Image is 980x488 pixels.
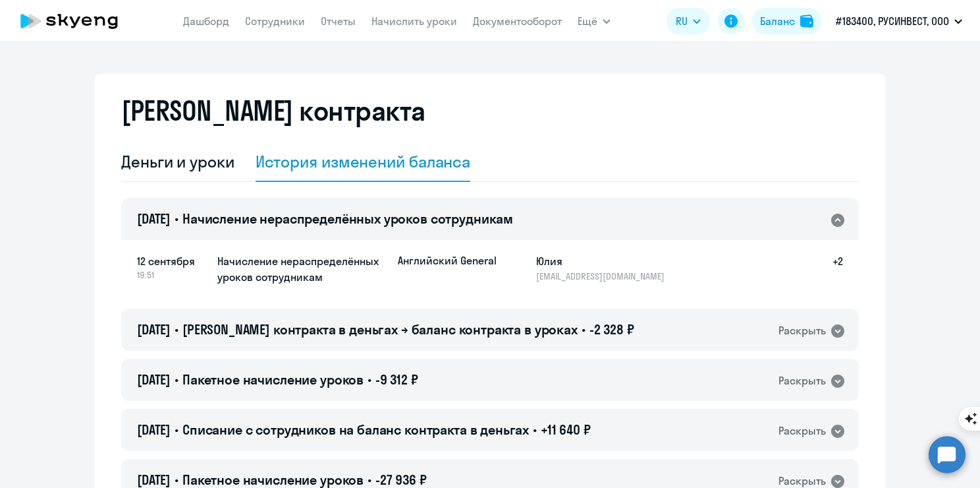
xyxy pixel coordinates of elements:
[175,210,178,227] span: •
[175,472,178,488] span: •
[667,8,710,34] button: RU
[137,253,207,269] span: 12 сентября
[137,421,171,438] span: [DATE]
[217,253,387,285] h5: Начисление нераспределённых уроков сотрудникам
[137,472,171,488] span: [DATE]
[375,472,427,488] span: -27 936 ₽
[321,15,356,28] a: Отчеты
[175,371,178,388] span: •
[541,421,591,438] span: +11 640 ₽
[137,321,171,338] span: [DATE]
[182,472,364,488] span: Пакетное начисление уроков
[473,15,562,28] a: Документооборот
[182,371,364,388] span: Пакетное начисление уроков
[578,13,597,29] span: Ещё
[752,8,821,34] button: Балансbalance
[182,321,578,338] span: [PERSON_NAME] контракта в деньгах → баланс контракта в уроках
[367,472,371,488] span: •
[778,373,826,389] div: Раскрыть
[589,321,634,338] span: -2 328 ₽
[245,15,305,28] a: Сотрудники
[760,13,795,29] div: Баланс
[371,15,457,28] a: Начислить уроки
[182,210,513,227] span: Начисление нераспределённых уроков сотрудникам
[536,253,672,269] h5: Юлия
[676,13,688,29] span: RU
[175,321,178,338] span: •
[829,5,969,37] button: #183400, РУСИНВЕСТ, ООО
[582,321,585,338] span: •
[121,95,425,127] h2: [PERSON_NAME] контракта
[578,8,611,34] button: Ещё
[801,253,843,282] h5: +2
[182,421,529,438] span: Списание с сотрудников на баланс контракта в деньгах
[778,322,826,339] div: Раскрыть
[175,421,178,438] span: •
[137,210,171,227] span: [DATE]
[778,423,826,439] div: Раскрыть
[533,421,537,438] span: •
[375,371,418,388] span: -9 312 ₽
[800,15,813,28] img: balance
[256,151,471,172] div: История изменений баланса
[367,371,371,388] span: •
[398,253,497,268] p: Английский General
[836,13,949,29] p: #183400, РУСИНВЕСТ, ООО
[137,269,207,281] span: 19:51
[121,151,234,172] div: Деньги и уроки
[536,270,672,282] p: [EMAIL_ADDRESS][DOMAIN_NAME]
[137,371,171,388] span: [DATE]
[183,15,229,28] a: Дашборд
